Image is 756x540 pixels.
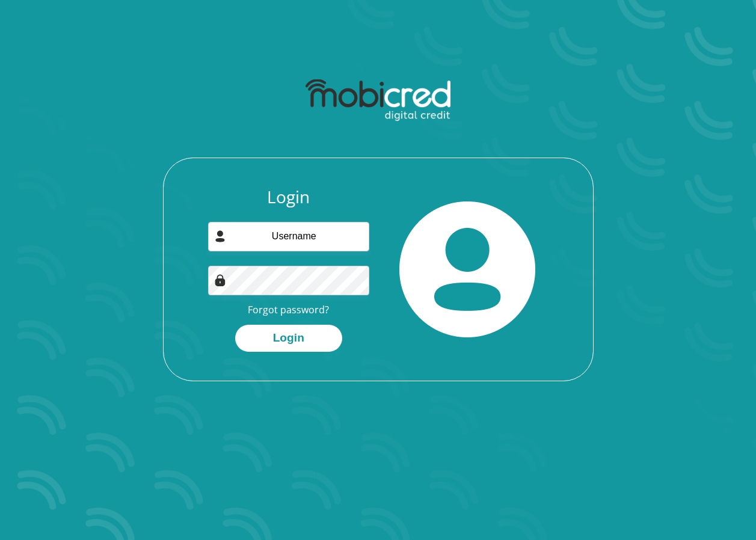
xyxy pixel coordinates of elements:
img: Image [214,274,226,286]
input: Username [208,222,369,251]
h3: Login [208,187,369,207]
button: Login [235,325,342,352]
img: mobicred logo [306,79,450,121]
img: user-icon image [214,230,226,242]
a: Forgot password? [248,303,329,316]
